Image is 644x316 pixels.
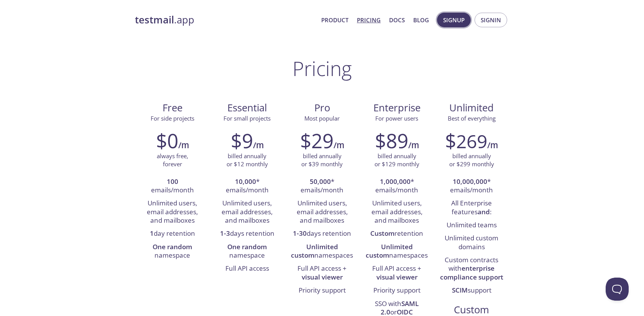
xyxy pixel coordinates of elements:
[156,129,178,152] h2: $0
[443,15,465,25] span: Signup
[448,114,496,122] span: Best of everything
[310,177,331,186] strong: 50,000
[365,241,429,263] li: namespaces
[304,114,340,122] span: Most popular
[141,101,204,114] span: Free
[215,175,279,197] li: * emails/month
[440,254,503,284] li: Custom contracts with
[481,15,501,25] span: Signin
[290,227,353,240] li: days retention
[215,262,279,275] li: Full API access
[167,177,178,186] strong: 100
[227,242,267,251] strong: One random
[290,175,353,197] li: * emails/month
[220,229,230,238] strong: 1-3
[253,139,264,152] h6: /m
[440,219,503,232] li: Unlimited teams
[216,101,278,114] span: Essential
[291,242,338,260] strong: Unlimited custom
[357,15,381,25] a: Pricing
[606,278,629,301] iframe: Help Scout Beacon - Open
[440,264,503,281] strong: enterprise compliance support
[440,197,503,219] li: All Enterprise features :
[365,284,429,297] li: Priority support
[141,241,204,263] li: namespace
[487,139,498,152] h6: /m
[141,227,204,240] li: day retention
[478,207,490,216] strong: and
[376,273,417,281] strong: visual viewer
[223,114,271,122] span: For small projects
[440,284,503,297] li: support
[440,175,503,197] li: * emails/month
[141,197,204,227] li: Unlimited users, email addresses, and mailboxes
[231,129,253,152] h2: $9
[375,114,418,122] span: For power users
[290,197,353,227] li: Unlimited users, email addresses, and mailboxes
[291,101,353,114] span: Pro
[215,241,279,263] li: namespace
[290,284,353,297] li: Priority support
[321,15,348,25] a: Product
[449,152,494,169] p: billed annually or $299 monthly
[445,129,487,152] h2: $
[178,139,189,152] h6: /m
[366,242,413,260] strong: Unlimited custom
[135,13,315,26] a: testmail.app
[453,177,487,186] strong: 10,000,000
[301,152,343,169] p: billed annually or $39 monthly
[333,139,344,152] h6: /m
[440,232,503,254] li: Unlimited custom domains
[227,152,268,169] p: billed annually or $12 monthly
[150,229,154,238] strong: 1
[293,229,307,238] strong: 1-30
[135,13,174,26] strong: testmail
[366,101,428,114] span: Enterprise
[157,152,188,169] p: always free, forever
[235,177,256,186] strong: 10,000
[365,197,429,227] li: Unlimited users, email addresses, and mailboxes
[151,114,194,122] span: For side projects
[413,15,429,25] a: Blog
[365,175,429,197] li: * emails/month
[380,177,411,186] strong: 1,000,000
[290,262,353,284] li: Full API access +
[290,241,353,263] li: namespaces
[456,129,487,154] span: 269
[141,175,204,197] li: emails/month
[292,57,352,80] h1: Pricing
[365,227,429,240] li: retention
[375,152,419,169] p: billed annually or $129 monthly
[300,129,333,152] h2: $29
[389,15,405,25] a: Docs
[449,101,494,114] span: Unlimited
[370,229,394,238] strong: Custom
[452,286,468,294] strong: SCIM
[408,139,419,152] h6: /m
[365,262,429,284] li: Full API access +
[153,242,192,251] strong: One random
[215,197,279,227] li: Unlimited users, email addresses, and mailboxes
[215,227,279,240] li: days retention
[437,13,471,27] button: Signup
[475,13,507,27] button: Signin
[302,273,343,281] strong: visual viewer
[375,129,408,152] h2: $89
